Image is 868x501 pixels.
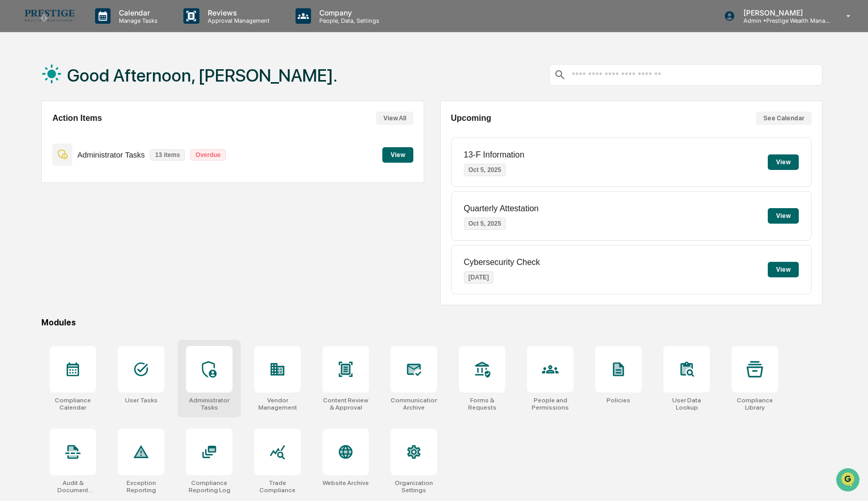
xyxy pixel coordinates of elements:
div: Start new chat [35,79,169,89]
div: Communications Archive [391,397,437,411]
h2: Upcoming [451,114,491,123]
div: Modules [41,318,823,327]
button: View [382,147,413,163]
p: Manage Tasks [111,17,163,24]
button: Start new chat [176,82,188,95]
button: View [768,262,799,277]
h2: Action Items [52,114,102,123]
p: Cybersecurity Check [464,258,540,267]
div: Audit & Document Logs [50,479,96,494]
div: Compliance Calendar [50,397,96,411]
p: Company [311,8,384,17]
a: View [382,149,413,159]
iframe: Open customer support [835,467,863,495]
p: How can we help? [10,22,188,38]
span: Pylon [103,175,125,183]
div: People and Permissions [527,397,574,411]
a: 🗄️Attestations [71,126,132,145]
div: 🖐️ [10,131,19,139]
p: Reviews [199,8,275,17]
img: logo [25,10,74,22]
p: Quarterly Attestation [464,204,539,213]
button: See Calendar [756,112,812,125]
a: Powered byPylon [73,175,125,183]
p: People, Data, Settings [311,17,384,24]
div: Administrator Tasks [186,397,233,411]
div: Policies [607,397,630,404]
a: 🔎Data Lookup [6,146,69,164]
p: 13-F Information [464,150,524,160]
p: Oct 5, 2025 [464,164,506,176]
div: Forms & Requests [459,397,505,411]
div: Vendor Management [254,397,301,411]
h1: Good Afternoon, [PERSON_NAME]. [67,65,337,86]
p: [PERSON_NAME] [735,8,831,17]
p: Approval Management [199,17,275,24]
p: 13 items [150,149,185,161]
div: Content Review & Approval [322,397,369,411]
button: View [768,154,799,170]
p: Admin • Prestige Wealth Management [735,17,831,24]
a: 🖐️Preclearance [6,126,71,145]
p: Oct 5, 2025 [464,217,506,230]
div: User Data Lookup [663,397,710,411]
span: Preclearance [21,130,67,140]
button: View All [376,112,413,125]
div: User Tasks [125,397,158,404]
span: Data Lookup [21,150,65,160]
span: Attestations [85,130,128,140]
p: Overdue [190,149,226,161]
div: 🗄️ [75,131,83,139]
div: Trade Compliance [254,479,301,494]
div: Website Archive [322,479,369,487]
div: 🔎 [10,151,19,159]
img: 1746055101610-c473b297-6a78-478c-a979-82029cc54cd1 [10,79,29,98]
p: Administrator Tasks [78,150,145,159]
div: Exception Reporting [118,479,164,494]
button: View [768,208,799,224]
div: Compliance Reporting Log [186,479,233,494]
div: We're available if you need us! [35,89,131,98]
p: Calendar [111,8,163,17]
div: Organization Settings [391,479,437,494]
p: [DATE] [464,271,494,284]
div: Compliance Library [732,397,778,411]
